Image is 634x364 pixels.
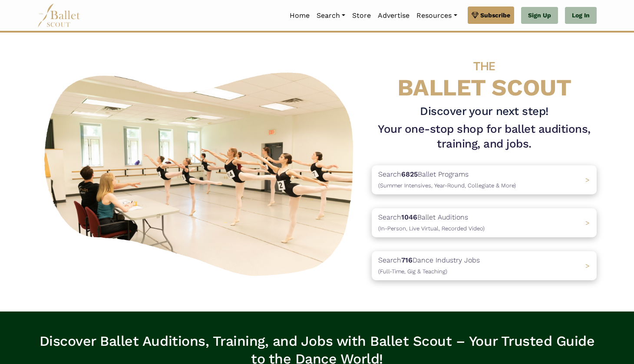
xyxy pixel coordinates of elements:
[585,262,590,270] span: >
[473,59,495,73] span: THE
[521,7,558,24] a: Sign Up
[585,219,590,227] span: >
[585,176,590,184] span: >
[313,7,349,25] a: Search
[372,104,597,119] h3: Discover your next step!
[401,256,413,264] b: 716
[565,7,597,24] a: Log In
[413,7,460,25] a: Resources
[378,268,447,275] span: (Full-Time, Gig & Teaching)
[468,7,514,24] a: Subscribe
[349,7,374,25] a: Store
[374,7,413,25] a: Advertise
[378,182,516,189] span: (Summer Intensives, Year-Round, Collegiate & More)
[378,212,485,234] p: Search Ballet Auditions
[286,7,313,25] a: Home
[372,50,597,101] h4: BALLET SCOUT
[372,208,597,237] a: Search1046Ballet Auditions(In-Person, Live Virtual, Recorded Video) >
[401,170,418,178] b: 6825
[37,63,365,281] img: A group of ballerinas talking to each other in a ballet studio
[378,169,516,191] p: Search Ballet Programs
[401,213,417,221] b: 1046
[372,251,597,280] a: Search716Dance Industry Jobs(Full-Time, Gig & Teaching) >
[372,165,597,194] a: Search6825Ballet Programs(Summer Intensives, Year-Round, Collegiate & More)>
[480,10,510,20] span: Subscribe
[372,122,597,151] h1: Your one-stop shop for ballet auditions, training, and jobs.
[378,255,480,277] p: Search Dance Industry Jobs
[378,225,485,232] span: (In-Person, Live Virtual, Recorded Video)
[472,10,479,20] img: gem.svg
